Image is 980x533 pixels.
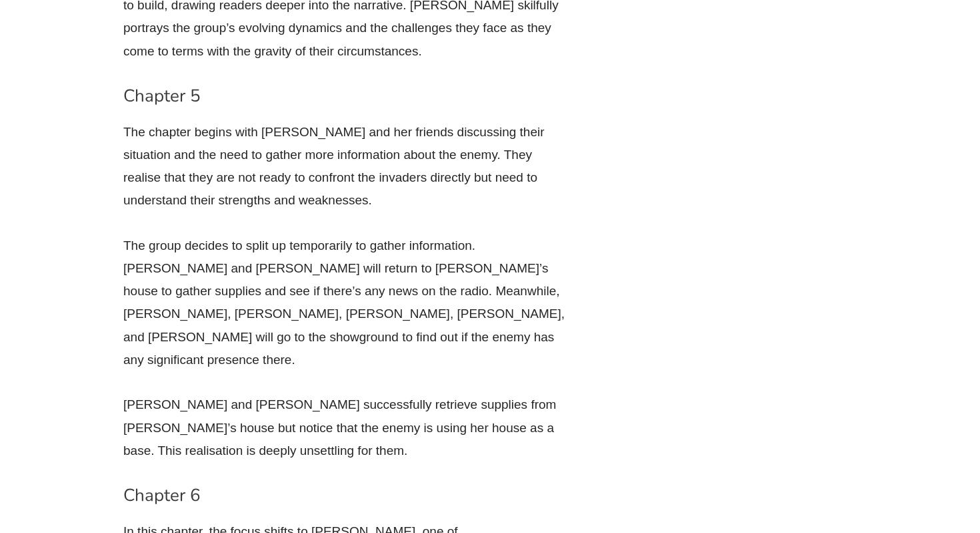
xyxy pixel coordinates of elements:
p: [PERSON_NAME] and [PERSON_NAME] successfully retrieve supplies from [PERSON_NAME]’s house but not... [123,393,570,462]
p: The group decides to split up temporarily to gather information. [PERSON_NAME] and [PERSON_NAME] ... [123,234,570,371]
h3: Chapter 5 [123,85,570,108]
h3: Chapter 6 [123,484,570,507]
iframe: Chat Widget [751,382,980,533]
p: The chapter begins with [PERSON_NAME] and her friends discussing their situation and the need to ... [123,121,570,212]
